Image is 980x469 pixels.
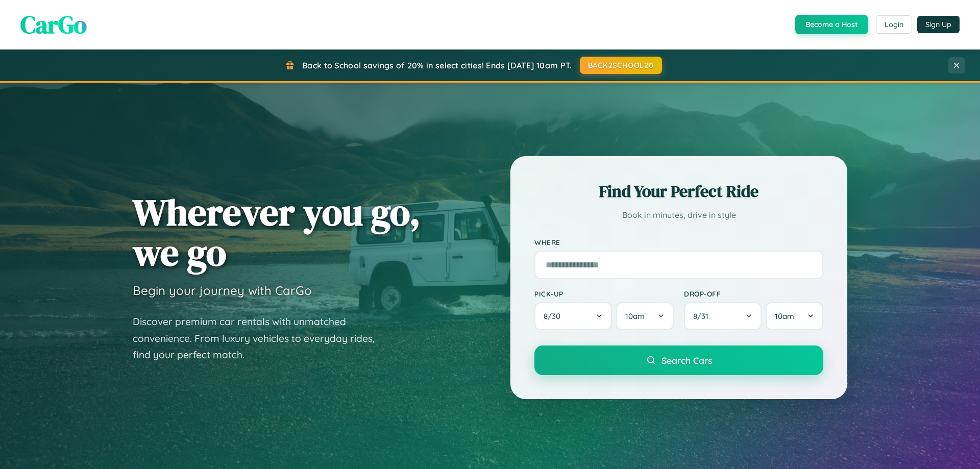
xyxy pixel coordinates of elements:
span: 8 / 31 [693,311,714,321]
button: Login [876,15,912,34]
h1: Wherever you go, we go [133,192,421,273]
button: BACK2SCHOOL20 [580,57,662,74]
label: Where [534,238,823,246]
span: CarGo [20,8,87,41]
p: Discover premium car rentals with unmatched convenience. From luxury vehicles to everyday rides, ... [133,313,388,363]
p: Book in minutes, drive in style [534,208,823,223]
h2: Find Your Perfect Ride [534,180,823,203]
button: 10am [766,302,823,330]
span: Back to School savings of 20% in select cities! Ends [DATE] 10am PT. [302,60,572,70]
span: 10am [775,311,794,321]
span: 10am [625,311,645,321]
button: Sign Up [917,16,960,33]
button: 8/31 [684,302,762,330]
button: Search Cars [534,345,823,375]
button: 8/30 [534,302,612,330]
button: Become a Host [795,15,868,34]
span: 8 / 30 [544,311,566,321]
h3: Begin your journey with CarGo [133,283,312,298]
label: Drop-off [684,289,823,298]
label: Pick-up [534,289,674,298]
button: 10am [616,302,674,330]
span: Search Cars [661,355,712,366]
